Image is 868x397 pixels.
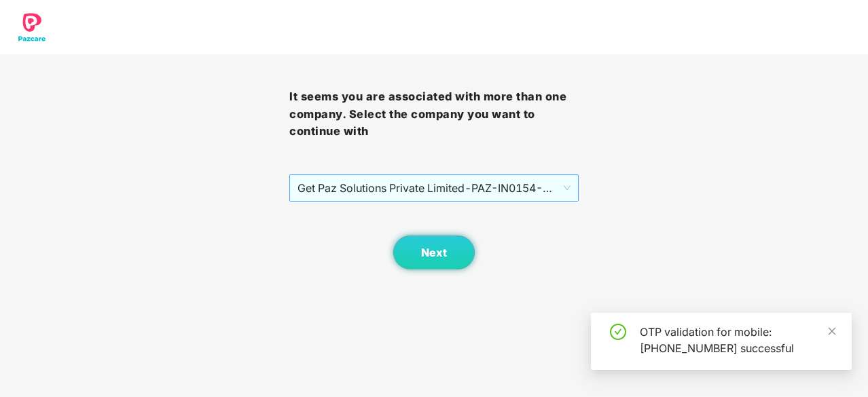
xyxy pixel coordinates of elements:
[393,235,475,269] button: Next
[640,324,835,356] div: OTP validation for mobile: [PHONE_NUMBER] successful
[289,88,579,140] h3: It seems you are associated with more than one company. Select the company you want to continue with
[421,246,447,259] span: Next
[610,324,626,340] span: check-circle
[827,326,837,336] span: close
[297,175,571,201] span: Get Paz Solutions Private Limited - PAZ-IN0154 - EMPLOYEE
